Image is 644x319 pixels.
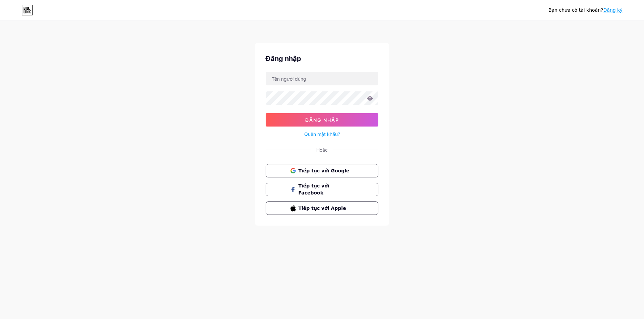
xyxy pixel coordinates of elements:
font: Tiếp tục với Apple [299,206,346,211]
button: Tiếp tục với Apple [266,202,378,215]
input: Tên người dùng [266,72,378,85]
font: Đăng nhập [266,55,301,63]
button: Đăng nhập [266,113,378,127]
a: Quên mật khẩu? [304,131,340,138]
font: Đăng nhập [305,117,339,123]
font: Hoặc [316,147,328,153]
font: Tiếp tục với Google [299,168,350,173]
a: Đăng ký [603,7,623,13]
font: Quên mật khẩu? [304,131,340,137]
button: Tiếp tục với Google [266,164,378,177]
button: Tiếp tục với Facebook [266,183,378,196]
font: Bạn chưa có tài khoản? [548,7,603,13]
font: Tiếp tục với Facebook [299,183,329,195]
